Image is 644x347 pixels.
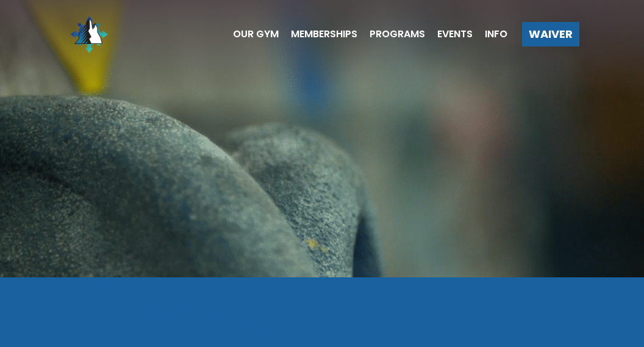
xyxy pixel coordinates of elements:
a: Memberships [279,29,357,39]
span: Our Gym [233,29,279,39]
a: Waiver [522,22,579,46]
a: Our Gym [221,29,279,39]
a: Info [473,29,507,39]
span: Waiver [529,29,573,40]
span: Programs [370,29,425,39]
span: Events [437,29,473,39]
a: Programs [357,29,425,39]
a: Events [425,29,473,39]
span: Memberships [291,29,357,39]
img: North Wall Logo [65,10,113,59]
span: Info [485,29,507,39]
